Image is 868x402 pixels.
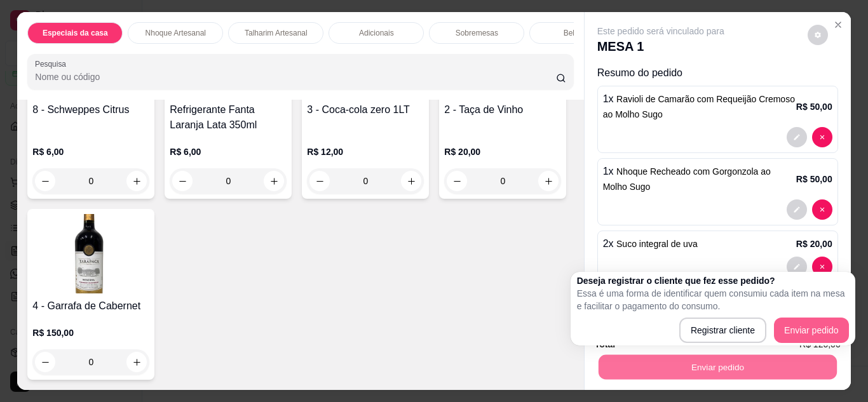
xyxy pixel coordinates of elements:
[309,171,330,191] button: decrease-product-quantity
[32,145,149,158] p: R$ 6,00
[616,239,698,249] span: Suco integral de uva
[32,326,149,339] p: R$ 150,00
[170,102,287,133] h4: Refrigerante Fanta Laranja Lata 350ml
[796,100,832,113] p: R$ 50,00
[812,127,832,147] button: decrease-product-quantity
[444,145,561,158] p: R$ 20,00
[146,28,206,38] p: Nhoque Artesanal
[264,171,284,191] button: increase-product-quantity
[43,28,108,38] p: Especiais da casa
[35,171,55,191] button: decrease-product-quantity
[598,355,836,380] button: Enviar pedido
[456,28,498,38] p: Sobremesas
[401,171,421,191] button: increase-product-quantity
[245,28,308,38] p: Talharim Artesanal
[359,28,394,38] p: Adicionais
[796,238,832,250] p: R$ 20,00
[679,318,766,343] button: Registrar cliente
[32,102,149,117] h4: 8 - Schweppes Citrus
[170,145,287,158] p: R$ 6,00
[447,171,467,191] button: decrease-product-quantity
[577,287,849,312] p: Essa é uma forma de identificar quem consumiu cada item na mesa e facilitar o pagamento do consumo.
[32,298,149,314] h4: 4 - Garrafa de Cabernet
[35,70,556,83] input: Pesquisa
[828,15,848,35] button: Close
[172,171,193,191] button: decrease-product-quantity
[564,28,591,38] p: Bebidas
[597,37,724,55] p: MESA 1
[307,145,424,158] p: R$ 12,00
[787,127,807,147] button: decrease-product-quantity
[787,199,807,220] button: decrease-product-quantity
[603,166,771,192] span: Nhoque Recheado com Gorgonzola ao Molho Sugo
[603,164,796,194] p: 1 x
[603,236,698,251] p: 2 x
[774,318,849,343] button: Enviar pedido
[812,257,832,277] button: decrease-product-quantity
[577,274,849,287] h2: Deseja registrar o cliente que fez esse pedido?
[603,91,796,122] p: 1 x
[812,199,832,220] button: decrease-product-quantity
[538,171,559,191] button: increase-product-quantity
[32,214,149,293] img: product-image
[597,65,838,81] p: Resumo do pedido
[444,102,561,117] h4: 2 - Taça de Vinho
[603,94,795,119] span: Ravioli de Camarão com Requeijão Cremoso ao Molho Sugo
[796,173,832,185] p: R$ 50,00
[126,171,147,191] button: increase-product-quantity
[597,25,724,37] p: Este pedido será vinculado para
[787,257,807,277] button: decrease-product-quantity
[808,25,828,45] button: decrease-product-quantity
[35,352,55,372] button: decrease-product-quantity
[35,58,71,69] label: Pesquisa
[126,352,147,372] button: increase-product-quantity
[307,102,424,117] h4: 3 - Coca-cola zero 1LT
